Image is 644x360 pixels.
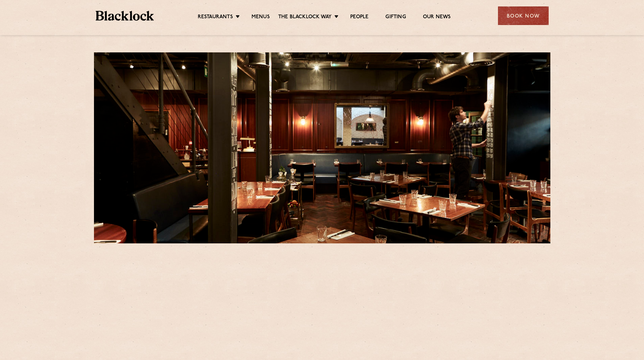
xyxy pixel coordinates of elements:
[252,14,270,21] a: Menus
[423,14,451,21] a: Our News
[385,14,406,21] a: Gifting
[198,14,233,21] a: Restaurants
[96,11,154,21] img: BL_Textured_Logo-footer-cropped.svg
[350,14,368,21] a: People
[498,6,549,25] div: Book Now
[278,14,332,21] a: The Blacklock Way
